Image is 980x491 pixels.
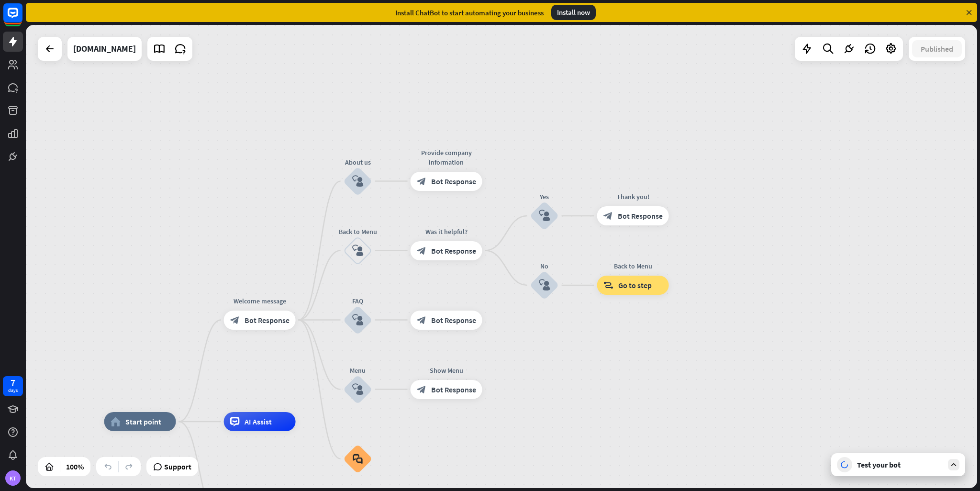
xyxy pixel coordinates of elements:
i: block_bot_response [417,315,426,325]
i: block_bot_response [417,177,426,186]
span: Bot Response [431,315,476,325]
i: block_goto [603,280,613,290]
i: block_user_input [352,314,364,326]
div: FAQ [329,296,387,306]
div: Show Menu [403,366,490,375]
div: Test your bot [857,460,943,469]
div: Was it helpful? [403,227,490,236]
div: Provide company information [403,148,490,167]
div: Back to Menu [329,227,387,236]
div: hkbu.edu.hk [73,37,136,61]
i: block_user_input [539,279,550,291]
button: Open LiveChat chat widget [8,4,36,33]
i: block_user_input [352,384,364,395]
i: block_user_input [352,245,364,257]
a: 7 days [3,376,23,396]
span: Bot Response [431,385,476,394]
div: No [516,261,573,271]
div: Yes [516,192,573,201]
div: About us [329,157,387,167]
div: 100% [63,459,87,474]
i: block_bot_response [603,211,613,221]
span: Bot Response [245,315,290,325]
i: block_faq [353,454,363,464]
div: Back to Menu [590,261,676,271]
span: Start point [125,417,161,426]
i: home_2 [111,417,121,426]
span: AI Assist [245,417,272,426]
div: days [8,387,18,394]
span: Support [164,459,191,474]
div: Install ChatBot to start automating your business [395,8,544,17]
span: Bot Response [431,177,476,186]
span: Bot Response [431,246,476,256]
div: Menu [329,366,387,375]
div: Welcome message [217,296,303,306]
i: block_bot_response [417,246,426,256]
i: block_bot_response [230,315,240,325]
div: 7 [11,379,15,387]
span: Bot Response [618,211,663,221]
i: block_user_input [539,210,550,222]
i: block_bot_response [417,385,426,394]
i: block_user_input [352,176,364,187]
div: Thank you! [590,192,676,201]
button: Published [912,40,962,57]
div: KT [5,470,21,486]
span: Go to step [618,280,652,290]
div: Install now [551,5,596,20]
